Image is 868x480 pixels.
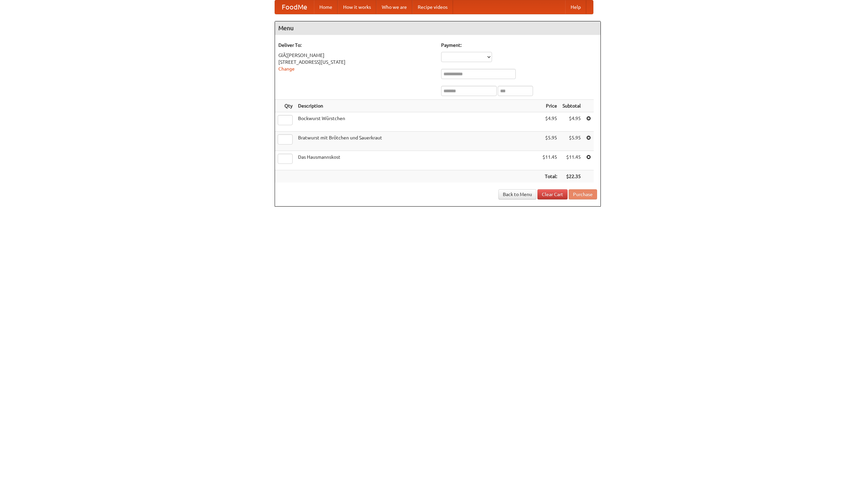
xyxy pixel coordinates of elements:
[376,0,412,14] a: Who we are
[540,132,560,151] td: $5.95
[560,100,584,112] th: Subtotal
[278,52,434,59] div: GlÃ¦[PERSON_NAME]
[275,100,295,112] th: Qty
[498,189,536,199] a: Back to Menu
[565,0,586,14] a: Help
[295,112,540,132] td: Bockwurst Würstchen
[540,151,560,170] td: $11.45
[540,170,560,183] th: Total:
[275,21,600,35] h4: Menu
[338,0,376,14] a: How it works
[540,112,560,132] td: $4.95
[560,132,584,151] td: $5.95
[560,170,584,183] th: $22.35
[278,66,295,72] a: Change
[412,0,453,14] a: Recipe videos
[278,42,434,49] h5: Deliver To:
[540,100,560,112] th: Price
[314,0,338,14] a: Home
[295,100,540,112] th: Description
[441,42,597,49] h5: Payment:
[537,189,568,199] a: Clear Cart
[560,151,584,170] td: $11.45
[275,0,314,14] a: FoodMe
[278,59,434,65] div: [STREET_ADDRESS][US_STATE]
[560,112,584,132] td: $4.95
[295,151,540,170] td: Das Hausmannskost
[295,132,540,151] td: Bratwurst mit Brötchen und Sauerkraut
[569,189,597,199] button: Purchase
